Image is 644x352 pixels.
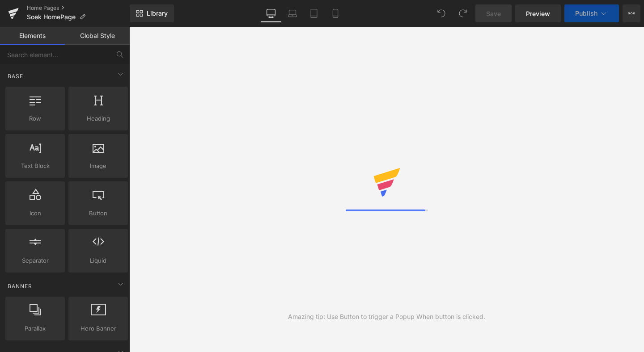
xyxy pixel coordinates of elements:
[8,256,62,265] span: Separator
[282,4,303,22] a: Laptop
[27,4,130,12] a: Home Pages
[260,4,282,22] a: Desktop
[454,4,472,22] button: Redo
[8,161,62,171] span: Text Block
[65,27,130,45] a: Global Style
[8,114,62,123] span: Row
[130,4,174,22] a: New Library
[71,209,125,218] span: Button
[8,324,62,333] span: Parallax
[623,4,640,22] button: More
[8,209,62,218] span: Icon
[71,114,125,123] span: Heading
[432,4,450,22] button: Undo
[71,161,125,171] span: Image
[325,4,346,22] a: Mobile
[7,72,24,80] span: Base
[515,4,561,22] a: Preview
[303,4,325,22] a: Tablet
[288,312,485,322] div: Amazing tip: Use Button to trigger a Popup When button is clicked.
[526,9,550,18] span: Preview
[564,4,619,22] button: Publish
[7,282,33,290] span: Banner
[575,10,597,17] span: Publish
[71,256,125,265] span: Liquid
[486,9,501,18] span: Save
[71,324,125,333] span: Hero Banner
[27,13,76,21] span: Soek HomePage
[147,9,168,17] span: Library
